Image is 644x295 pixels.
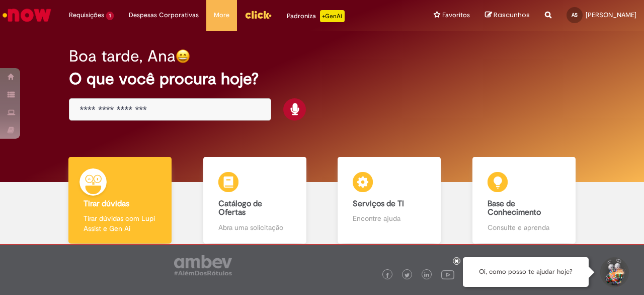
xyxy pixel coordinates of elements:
[174,255,232,275] img: logo_footer_ambev_rotulo_gray.png
[218,222,291,232] p: Abra uma solicitação
[441,268,454,281] img: logo_footer_youtube.png
[320,10,345,22] p: +GenAi
[1,5,53,25] img: ServiceNow
[218,199,262,218] b: Catálogo de Ofertas
[457,157,592,244] a: Base de Conhecimento Consulte e aprenda
[424,272,429,278] img: logo_footer_linkedin.png
[53,157,188,244] a: Tirar dúvidas Tirar dúvidas com Lupi Assist e Gen Ai
[69,47,176,65] h2: Boa tarde, Ana
[494,10,530,20] span: Rascunhos
[188,157,323,244] a: Catálogo de Ofertas Abra uma solicitação
[69,10,104,20] span: Requisições
[129,10,199,20] span: Despesas Corporativas
[405,273,410,278] img: logo_footer_twitter.png
[488,199,541,218] b: Base de Conhecimento
[442,10,470,20] span: Favoritos
[599,257,629,287] button: Iniciar Conversa de Suporte
[353,199,404,209] b: Serviços de TI
[485,11,530,20] a: Rascunhos
[322,157,457,244] a: Serviços de TI Encontre ajuda
[385,273,390,278] img: logo_footer_facebook.png
[176,49,190,64] img: happy-face.png
[586,11,636,19] span: [PERSON_NAME]
[106,12,114,20] span: 1
[84,213,156,233] p: Tirar dúvidas com Lupi Assist e Gen Ai
[353,213,426,223] p: Encontre ajuda
[69,70,575,88] h2: O que você procura hoje?
[287,10,345,22] div: Padroniza
[245,7,272,22] img: click_logo_yellow_360x200.png
[572,12,578,18] span: AS
[463,257,589,287] div: Oi, como posso te ajudar hoje?
[84,199,129,209] b: Tirar dúvidas
[214,10,229,20] span: More
[488,222,560,232] p: Consulte e aprenda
